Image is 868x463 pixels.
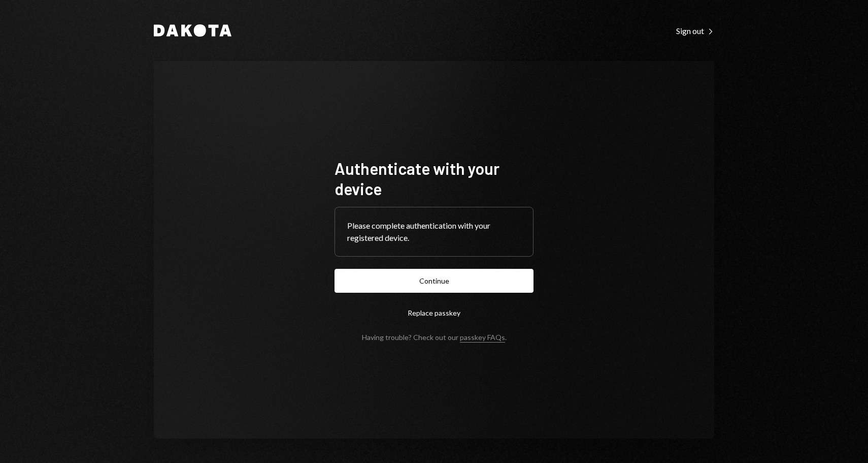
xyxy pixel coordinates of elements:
[335,269,533,293] button: Continue
[460,333,505,343] a: passkey FAQs
[335,301,533,325] button: Replace passkey
[347,220,521,244] div: Please complete authentication with your registered device.
[676,25,714,36] a: Sign out
[362,333,507,342] div: Having trouble? Check out our .
[335,158,533,199] h1: Authenticate with your device
[676,26,714,36] div: Sign out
